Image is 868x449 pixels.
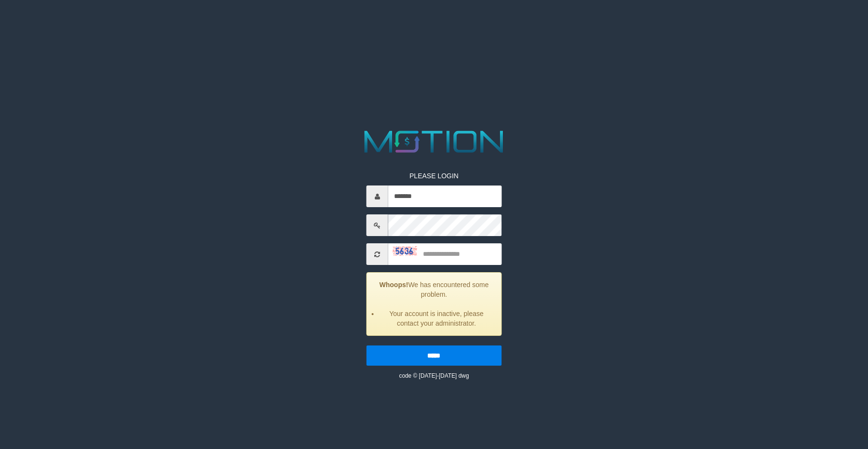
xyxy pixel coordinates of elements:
[367,171,501,181] p: PLEASE LOGIN
[358,127,510,157] img: MOTION_logo.png
[393,247,417,256] img: captcha
[367,272,501,336] div: We has encountered some problem.
[380,281,408,289] strong: Whoops!
[379,309,494,328] li: Your account is inactive, please contact your administrator.
[399,372,469,379] small: code © [DATE]-[DATE] dwg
